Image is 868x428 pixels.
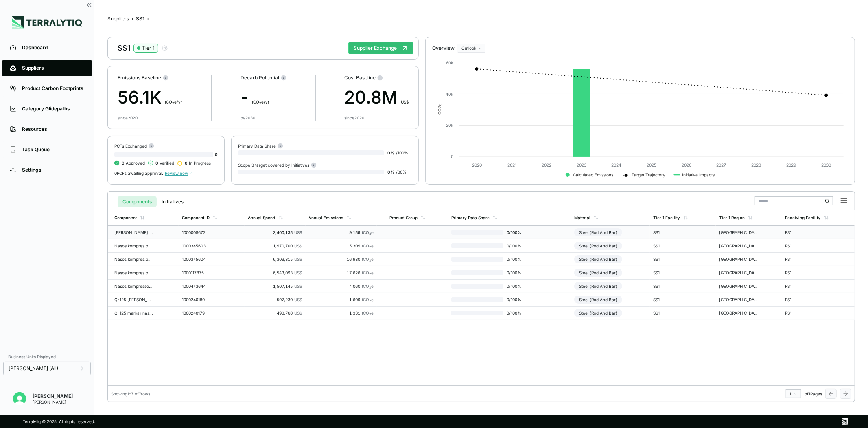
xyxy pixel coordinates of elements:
div: 20.8M [344,84,409,110]
img: Logo [12,16,82,29]
div: RS1 [785,297,824,302]
div: Q-125 markalı nas.kompre.[PERSON_NAME].73,03x7,82 [114,311,153,315]
div: Scope 3 target covered by Initiatives [238,162,317,168]
div: 1,970,700 [248,243,302,248]
span: Review now [165,171,193,176]
span: Verified [155,161,174,165]
span: US$ [295,257,302,262]
text: 0 [451,154,453,159]
div: 9,159 [309,230,374,235]
div: Task Queue [22,146,84,153]
span: t CO e/yr [252,99,269,104]
div: SS1 [653,297,692,302]
div: Product Group [389,215,418,220]
div: SS1 [653,311,692,315]
div: Nasos kompres.borusu 60,32x4,83 J55 [114,243,153,248]
span: tCO e [362,311,374,315]
text: 2022 [542,163,552,168]
span: 0 / 100 % [503,311,529,315]
span: 0 / 100 % [503,243,529,248]
div: SS1 [653,243,692,248]
div: Dashboard [22,44,84,51]
div: - [241,84,286,110]
div: 1000240179 [182,311,221,315]
div: [GEOGRAPHIC_DATA] [719,284,758,289]
span: 0 / 100 % [503,230,529,235]
div: Steel (Rod And Bar) [574,282,622,290]
div: 5,309 [309,243,374,248]
div: [GEOGRAPHIC_DATA] [719,270,758,275]
span: of 1 Pages [805,391,822,396]
div: Component [114,215,137,220]
text: 2025 [647,163,656,168]
button: Outlook [458,44,485,53]
div: Steel (Rod And Bar) [574,228,622,236]
div: Decarb Potential [241,75,286,81]
button: Supplier Exchange [348,42,413,54]
div: 17,626 [309,270,374,275]
span: US$ [401,99,409,104]
span: 0 / 100 % [503,257,529,262]
div: 16,980 [309,257,374,262]
text: 2028 [752,163,761,168]
div: Annual Spend [248,215,275,220]
div: [GEOGRAPHIC_DATA] [719,257,758,262]
div: Product Carbon Footprints [22,85,84,92]
span: 0 % [387,150,394,155]
span: 0 / 100 % [503,270,529,275]
span: › [131,15,133,22]
text: 2023 [577,163,587,168]
button: Components [118,196,157,207]
span: 0 / 100 % [503,297,529,302]
div: Tier 1 [142,45,155,51]
div: Suppliers [22,65,84,71]
sub: 2 [369,272,371,276]
div: Nasos kompres.borusu 73,02x5,51mm P110 [114,270,153,275]
div: PCFs Exchanged [114,143,218,149]
button: Initiatives [157,196,188,207]
text: Target Trajectory [632,172,665,178]
div: Tier 1 Region [719,215,745,220]
button: 1 [786,389,801,398]
div: Nasos kompres.borusu 73,02x5,51 J55 [114,257,153,262]
div: Settings [22,167,84,173]
div: Material [574,215,590,220]
span: [PERSON_NAME] (All) [9,365,58,372]
span: In Progress [185,161,211,165]
span: 0 PCFs awaiting approval. [114,171,163,176]
div: SS1 [118,43,168,53]
span: 0 [215,152,218,157]
div: SS1 [136,15,144,22]
span: US$ [295,297,302,302]
div: RS1 [785,243,824,248]
div: [PERSON_NAME] [33,393,73,399]
div: 1000117875 [182,270,221,275]
div: [GEOGRAPHIC_DATA] [719,243,758,248]
div: 1000008672 [182,230,221,235]
div: SS1 [653,270,692,275]
span: tCO e [362,257,374,262]
div: Cost Baseline [344,75,409,81]
div: Overview [432,45,455,51]
div: Steel (Rod And Bar) [574,242,622,250]
div: SS1 [653,284,692,289]
div: RS1 [785,311,824,315]
div: 1,331 [309,311,374,315]
span: Approved [122,161,145,165]
div: RS1 [785,230,824,235]
div: [PERSON_NAME] NKB 114,3x6,88 P110 [114,230,153,235]
div: Category Glidepaths [22,106,84,112]
div: Primary Data Share [238,143,283,149]
div: 1,609 [309,297,374,302]
span: US$ [295,270,302,275]
text: 2021 [507,163,516,168]
div: 56.1K [118,84,182,110]
div: since 2020 [118,115,138,120]
text: 2020 [472,163,482,168]
text: 2030 [821,163,831,168]
div: [GEOGRAPHIC_DATA] [719,311,758,315]
div: by 2030 [241,115,255,120]
span: / 30 % [396,170,407,174]
text: Initiative Impacts [682,172,715,178]
div: RS1 [785,270,824,275]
